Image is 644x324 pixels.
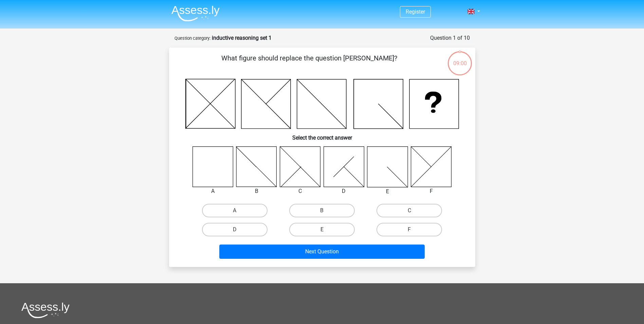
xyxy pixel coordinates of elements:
[406,187,457,195] div: F
[289,223,355,236] label: E
[174,36,210,41] small: Question category:
[275,187,326,195] div: C
[21,302,70,318] img: Assessly logo
[202,204,268,217] label: A
[171,5,220,21] img: Assessly
[406,8,425,15] a: Register
[362,187,413,196] div: E
[219,245,425,259] button: Next Question
[231,187,282,195] div: B
[376,223,442,236] label: F
[376,204,442,217] label: C
[187,187,239,195] div: A
[318,187,370,195] div: D
[180,53,439,73] p: What figure should replace the question [PERSON_NAME]?
[430,34,470,42] div: Question 1 of 10
[202,223,268,236] label: D
[289,204,355,217] label: B
[180,129,464,141] h6: Select the correct answer
[212,35,272,41] strong: inductive reasoning set 1
[447,51,473,68] div: 09:00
